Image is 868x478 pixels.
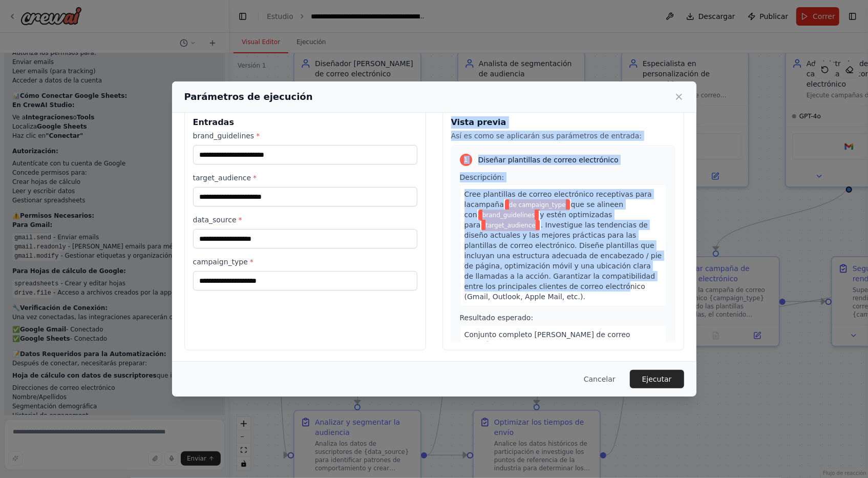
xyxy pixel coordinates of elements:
[576,370,624,388] button: Cancelar
[460,154,472,166] div: 1
[478,155,619,165] span: Diseñar plantillas de correo electrónico
[478,210,539,221] span: Variable: brand_guidelines
[193,174,251,182] font: target_audience
[460,314,534,322] span: Resultado esperado:
[481,220,539,231] span: Variable: target_audience
[184,90,313,104] h2: Parámetros de ejecución
[451,116,675,129] h3: Vista previa
[193,116,417,129] h3: Entradas
[460,184,667,306] div: campaña
[464,190,652,209] span: Cree plantillas de correo electrónico receptivas para la
[505,199,570,211] span: Variable: campaign_type
[464,330,662,410] span: Conjunto completo [PERSON_NAME] de correo electrónico HTML / CSS que incluyen: plantilla [PERSON_...
[451,131,675,141] p: Así es como se aplicarán sus parámetros de entrada:
[460,173,504,181] span: Descripción:
[193,258,248,266] font: campaign_type
[464,221,662,301] span: . Investigue las tendencias de diseño actuales y las mejores prácticas para las plantillas de cor...
[630,370,684,388] button: Ejecutar
[193,216,237,224] font: data_source
[464,200,624,219] span: que se alineen con
[193,132,255,140] font: brand_guidelines
[464,211,612,229] span: y estén optimizadas para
